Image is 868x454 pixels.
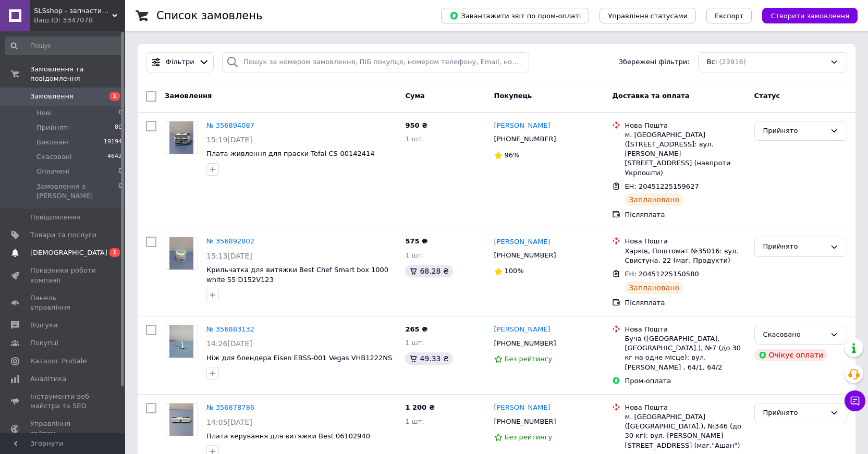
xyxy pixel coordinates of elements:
div: Заплановано [625,193,683,206]
div: Скасовано [763,329,826,340]
span: 15:19[DATE] [206,136,252,144]
div: Пром-оплата [625,376,745,386]
a: Фото товару [165,325,198,358]
a: Плата керування для витяжки Best 06102940 [206,432,370,440]
div: м. [GEOGRAPHIC_DATA] ([STREET_ADDRESS]: вул. [PERSON_NAME][STREET_ADDRESS] (навпроти Укрпошти) [625,130,745,178]
a: [PERSON_NAME] [494,237,551,247]
span: 0 [118,167,122,176]
img: Фото товару [169,121,194,154]
span: 96% [505,151,520,159]
span: 1 шт. [405,418,424,425]
a: № 356878786 [206,403,254,411]
span: Створити замовлення [771,12,849,20]
button: Управління статусами [600,8,696,23]
span: 19194 [104,138,122,147]
span: [DEMOGRAPHIC_DATA] [30,248,107,257]
a: Фото товару [165,121,198,154]
span: Без рейтингу [505,433,553,441]
div: Нова Пошта [625,403,745,412]
span: Відгуки [30,321,57,330]
span: Покупець [494,92,532,100]
span: 950 ₴ [405,121,427,129]
h1: Список замовлень [156,9,262,22]
span: 1 шт. [405,135,424,143]
div: Прийнято [763,241,826,252]
span: 100% [505,267,524,275]
span: 1 шт. [405,251,424,259]
img: Фото товару [169,325,194,358]
span: 1 шт. [405,339,424,347]
a: № 356892802 [206,237,254,245]
a: № 356883132 [206,325,254,333]
a: Ніж для блендера Eisen EBSS-001 Vegas VHB1222NS [206,354,392,362]
span: Замовлення [30,92,74,101]
div: 68.28 ₴ [405,265,453,277]
div: 49.33 ₴ [405,352,453,365]
span: Управління статусами [608,12,688,20]
span: ЕН: 20451225150580 [625,270,699,278]
span: Збережені фільтри: [619,57,690,67]
img: Фото товару [169,237,194,269]
a: [PERSON_NAME] [494,325,551,335]
input: Пошук [5,36,123,55]
div: Очікує оплати [754,349,828,361]
div: Харків, Поштомат №35016: вул. Свистуна, 22 (маг. Продукти) [625,247,745,265]
span: Скасовані [36,152,72,162]
div: Післяплата [625,210,745,219]
span: Каталог ProSale [30,357,87,366]
span: Повідомлення [30,213,81,222]
span: Прийняті [36,123,69,132]
span: Cума [405,92,424,100]
span: Оплачені [36,167,69,176]
button: Чат з покупцем [845,390,865,411]
a: Фото товару [165,403,198,436]
span: (23916) [719,58,746,66]
span: Без рейтингу [505,355,553,363]
a: Плата живлення для праски Tefal CS-00142414 [206,150,375,157]
span: Управління сайтом [30,419,96,438]
span: Показники роботи компанії [30,266,96,285]
span: 0 [118,182,122,201]
div: Заплановано [625,281,683,294]
span: Замовлення та повідомлення [30,65,125,83]
div: Прийнято [763,408,826,419]
span: 575 ₴ [405,237,427,245]
span: Товари та послуги [30,230,96,240]
button: Експорт [706,8,752,23]
div: [PHONE_NUMBER] [492,337,558,350]
div: [PHONE_NUMBER] [492,415,558,428]
span: Доставка та оплата [612,92,689,100]
span: Всі [707,57,717,67]
a: Крильчатка для витяжки Best Chef Smart box 1000 white 55 D152V123 [206,266,388,284]
div: [PHONE_NUMBER] [492,132,558,146]
a: Створити замовлення [752,11,858,19]
button: Створити замовлення [762,8,858,23]
span: Аналітика [30,374,66,384]
span: ЕН: 20451225159627 [625,182,699,190]
div: Нова Пошта [625,121,745,130]
span: Нові [36,108,52,118]
span: 1 200 ₴ [405,403,434,411]
button: Завантажити звіт по пром-оплаті [441,8,589,23]
div: [PHONE_NUMBER] [492,249,558,262]
input: Пошук за номером замовлення, ПІБ покупця, номером телефону, Email, номером накладної [222,52,529,72]
span: Панель управління [30,293,96,312]
span: Інструменти веб-майстра та SEO [30,392,96,411]
span: Покупці [30,338,58,348]
div: Прийнято [763,126,826,137]
span: SLSshop - запчастини для побутової техніки [34,6,112,16]
span: Експорт [715,12,744,20]
span: 80 [115,123,122,132]
span: 15:13[DATE] [206,252,252,260]
a: [PERSON_NAME] [494,403,551,413]
span: 265 ₴ [405,325,427,333]
div: Післяплата [625,298,745,308]
div: Ваш ID: 3347078 [34,16,125,25]
div: Нова Пошта [625,325,745,334]
span: Замовлення з [PERSON_NAME] [36,182,118,201]
span: Виконані [36,138,69,147]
